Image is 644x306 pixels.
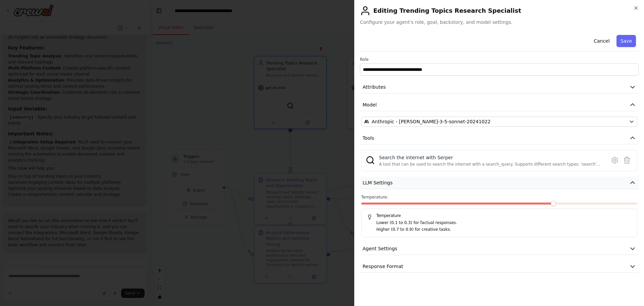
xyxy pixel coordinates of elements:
[361,117,637,127] button: Anthropic - [PERSON_NAME]-3-5-sonnet-20241022
[360,19,639,26] span: Configure your agent's role, goal, backstory, and model settings.
[360,260,639,273] button: Response Format
[366,156,375,165] img: SerperDevTool
[363,101,377,108] span: Model
[360,132,639,144] button: Tools
[372,118,491,125] span: Anthropic - claude-3-5-sonnet-20241022
[609,154,621,166] button: Configure tool
[360,243,639,255] button: Agent Settings
[363,84,386,90] span: Attributes
[367,213,632,218] h5: Temperature
[360,57,639,62] label: Role
[360,177,639,189] button: LLM Settings
[376,226,632,233] p: Higher (0.7 to 0.9) for creative tasks.
[616,35,636,47] button: Save
[379,162,602,167] div: A tool that can be used to search the internet with a search_query. Supports different search typ...
[379,154,602,161] div: Search the internet with Serper
[360,81,639,93] button: Attributes
[361,194,388,200] span: Temperature:
[363,135,374,141] span: Tools
[363,263,403,270] span: Response Format
[363,179,393,186] span: LLM Settings
[376,220,632,226] p: Lower (0.1 to 0.3) for factual responses.
[360,99,639,111] button: Model
[363,245,397,252] span: Agent Settings
[590,35,613,47] button: Cancel
[621,154,633,166] button: Delete tool
[360,5,639,16] h2: Editing Trending Topics Research Specialist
